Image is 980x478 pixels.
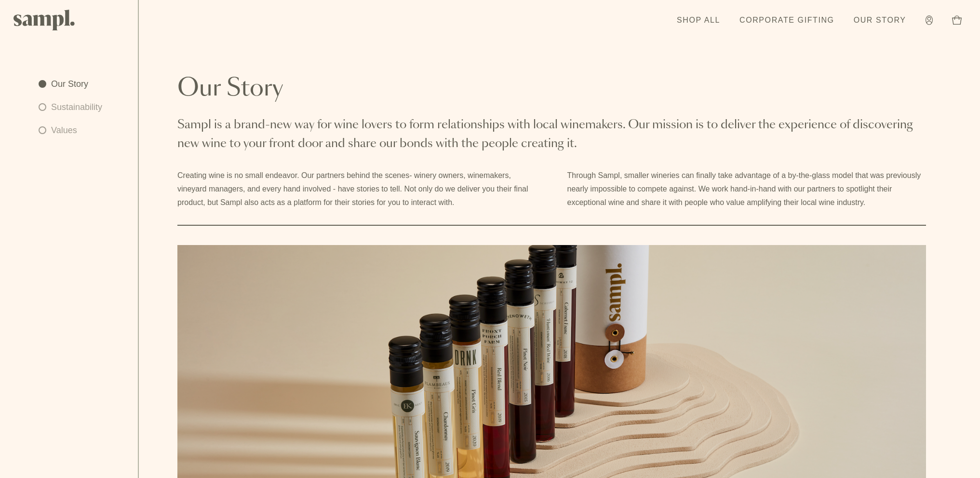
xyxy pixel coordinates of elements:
a: Values [39,123,102,137]
p: Creating wine is no small endeavor. Our partners behind the scenes- winery owners, winemakers, vi... [177,169,537,209]
a: Corporate Gifting [735,10,839,31]
a: Our Story [39,77,102,91]
h2: Our Story [177,77,926,100]
img: Sampl logo [13,10,75,30]
a: Shop All [672,10,725,31]
a: Sustainability [39,100,102,114]
p: Sampl is a brand-new way for wine lovers to form relationships with local winemakers. Our mission... [177,116,926,153]
a: Our Story [849,10,911,31]
p: Through Sampl, smaller wineries can finally take advantage of a by-the-glass model that was previ... [567,169,926,209]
